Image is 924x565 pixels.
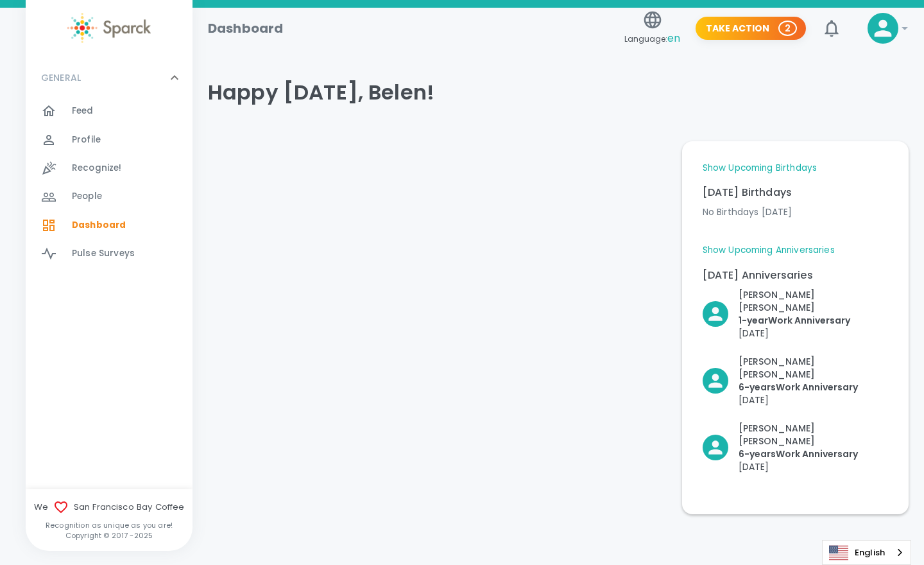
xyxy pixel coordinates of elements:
span: Profile [72,134,101,146]
p: [DATE] [739,460,888,473]
p: 6- years Work Anniversary [739,448,888,460]
span: en [667,31,680,46]
p: [PERSON_NAME] [PERSON_NAME] [739,422,888,448]
p: GENERAL [41,71,81,84]
p: [DATE] Birthdays [703,185,888,200]
button: Click to Recognize! [703,288,888,340]
a: Feed [26,97,193,125]
p: [DATE] [739,394,888,406]
span: Language: [624,30,680,48]
button: Click to Recognize! [703,422,888,473]
a: Dashboard [26,211,193,239]
a: Sparck logo [26,13,193,43]
a: English [823,541,911,564]
p: Copyright © 2017 - 2025 [26,530,193,541]
div: Click to Recognize! [692,278,888,340]
a: People [26,182,193,211]
div: GENERAL [26,97,193,273]
button: Language:en [619,6,685,51]
span: Pulse Surveys [72,247,135,260]
div: Click to Recognize! [692,345,888,406]
p: No Birthdays [DATE] [703,205,888,218]
p: Recognition as unique as you are! [26,520,193,530]
a: Show Upcoming Anniversaries [703,244,835,257]
p: [DATE] [739,327,888,340]
span: People [72,190,102,203]
h4: Happy [DATE], Belen! [208,80,909,105]
a: Profile [26,126,193,154]
p: 6- years Work Anniversary [739,381,888,394]
a: Show Upcoming Birthdays [703,162,817,175]
h1: Dashboard [208,18,283,39]
img: Sparck logo [67,13,151,43]
span: Dashboard [72,219,126,232]
p: 2 [785,22,791,35]
button: Take Action 2 [696,17,806,40]
button: Click to Recognize! [703,355,888,406]
span: Feed [72,105,94,117]
div: Click to Recognize! [692,412,888,473]
span: We San Francisco Bay Coffee [26,500,193,515]
a: Recognize! [26,154,193,182]
p: 1- year Work Anniversary [739,314,888,327]
div: GENERAL [26,58,193,97]
a: Pulse Surveys [26,239,193,268]
p: [DATE] Anniversaries [703,268,888,283]
p: [PERSON_NAME] [PERSON_NAME] [739,288,888,314]
span: Recognize! [72,162,122,175]
div: Language [822,540,911,565]
p: [PERSON_NAME] [PERSON_NAME] [739,355,888,381]
aside: Language selected: English [822,540,911,565]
